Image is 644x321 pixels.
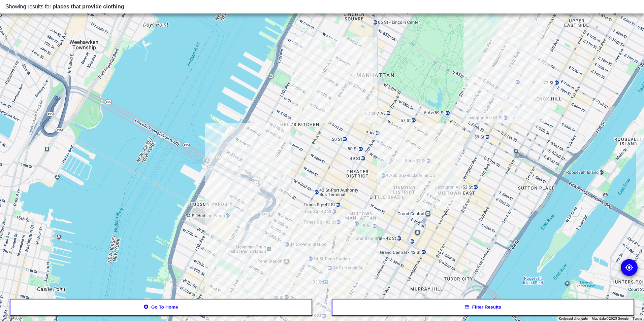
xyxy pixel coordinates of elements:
[10,299,313,316] button: Go to home
[633,317,642,320] a: Terms
[559,316,588,321] button: Keyboard shortcuts
[2,312,24,321] img: Google
[2,312,24,321] a: Open this area in Google Maps (opens a new window)
[592,317,629,320] span: Map data ©2025 Google
[332,299,635,316] button: Filter results
[53,4,124,9] span: places that provide clothing
[5,3,639,11] div: Showing results for
[625,263,633,272] img: go to my location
